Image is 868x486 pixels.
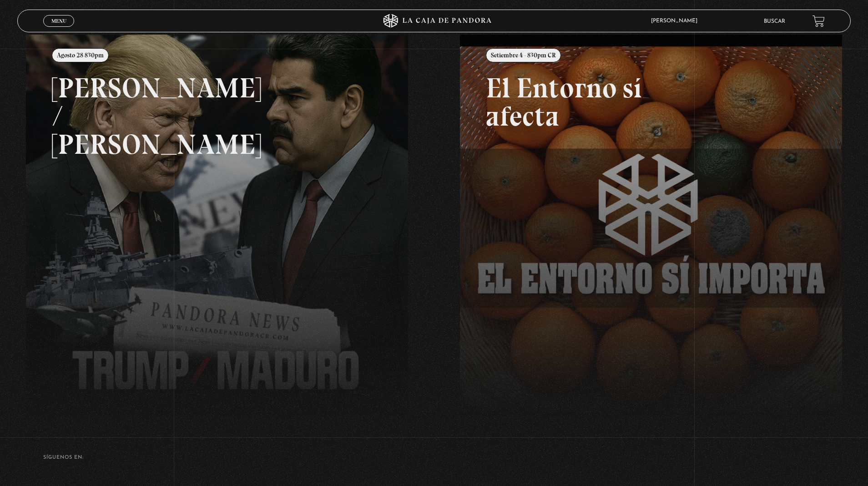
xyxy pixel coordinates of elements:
[48,26,70,32] span: Cerrar
[51,18,66,24] span: Menu
[812,15,825,27] a: View your shopping cart
[646,18,707,24] span: [PERSON_NAME]
[43,455,824,460] h4: SÍguenos en:
[764,19,785,24] a: Buscar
